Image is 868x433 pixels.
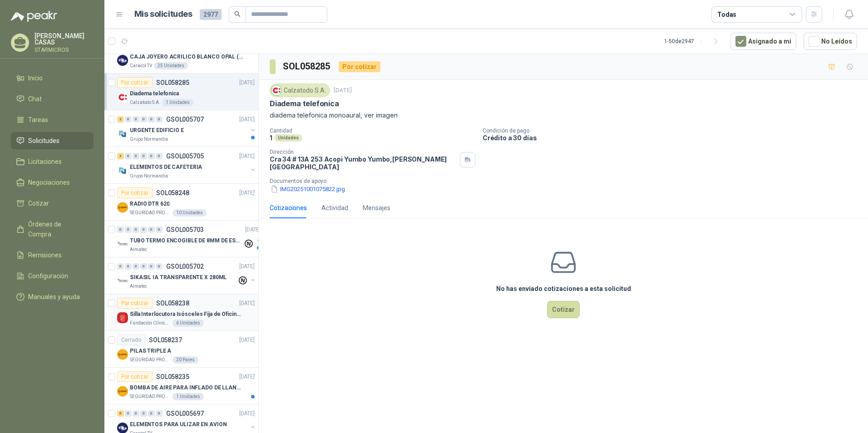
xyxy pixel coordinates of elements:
p: SIKASIL IA TRANSPARENTE X 280ML [130,273,227,282]
a: Cotizar [11,195,94,212]
p: SEGURIDAD PROVISER LTDA [130,209,171,216]
div: 25 Unidades [154,62,188,69]
div: 10 Unidades [173,209,207,216]
div: 0 [125,116,132,123]
p: STARMICROS [35,47,94,53]
p: SOL058237 [149,337,182,343]
div: 0 [140,263,147,270]
img: Company Logo [117,92,128,103]
a: 3 0 0 0 0 0 GSOL005707[DATE] Company LogoURGENTE EDIFICIO EGrupo Normandía [117,114,256,143]
div: 0 [156,116,163,123]
span: Remisiones [28,250,62,260]
a: Chat [11,90,94,108]
div: Por cotizar [117,298,153,309]
a: Órdenes de Compra [11,216,94,243]
img: Logo peakr [11,11,57,22]
button: IMG20251001075822.jpg [270,184,346,194]
div: 0 [125,153,132,159]
p: URGENTE EDIFICIO E [130,126,184,135]
div: 0 [133,153,139,159]
div: Unidades [274,134,302,142]
p: ELEMENTOS DE CAFETERIA [130,163,202,172]
p: [DATE] [239,262,255,271]
span: Chat [28,94,42,104]
div: 0 [156,153,163,159]
span: Solicitudes [28,136,59,146]
div: 0 [140,410,147,417]
span: search [234,11,241,17]
span: Cotizar [28,198,49,208]
p: Calzatodo S.A. [130,99,160,106]
p: [PERSON_NAME] CASAS [35,33,94,45]
h1: Mis solicitudes [134,8,192,21]
div: 0 [133,116,139,123]
div: 1 - 50 de 2947 [664,34,723,49]
a: Configuración [11,267,94,285]
p: [DATE] [239,115,255,124]
p: Caracol TV [130,62,152,69]
p: [DATE] [239,189,255,197]
div: Por cotizar [339,61,380,72]
div: 20 Pares [173,356,198,364]
a: Por cotizarSOL058235[DATE] Company LogoBOMBA DE AIRE PARA INFLADO DE LLANTAS DE BICICLETASEGURIDA... [104,368,258,404]
img: Company Logo [117,202,128,213]
a: Por cotizarSOL058286[DATE] Company LogoCAJA JOYERO ACRILICO BLANCO OPAL (En el adjunto mas detall... [104,37,258,74]
p: Dirección [270,149,456,155]
h3: SOL058285 [283,59,331,74]
h3: No has enviado cotizaciones a esta solicitud [496,284,631,294]
div: 0 [148,226,155,233]
div: Cotizaciones [270,203,307,213]
p: ELEMENTOS PARA ULIZAR EN AVION [130,420,227,429]
p: SOL058235 [156,374,189,380]
p: RADIO DTR 620 [130,200,169,208]
p: [DATE] [239,152,255,161]
p: Grupo Normandía [130,172,168,180]
div: Por cotizar [117,77,153,88]
div: 0 [125,226,132,233]
span: Órdenes de Compra [28,219,85,239]
a: Por cotizarSOL058238[DATE] Company LogoSilla Interlocutora Isósceles Fija de Oficina Tela Negra J... [104,294,258,331]
p: GSOL005703 [166,226,204,233]
a: 0 0 0 0 0 0 GSOL005703[DATE] Company LogoTUBO TERMO ENCOGIBLE DE 8MM DE ESPESOR X 5CMSAlmatec [117,224,262,253]
p: SEGURIDAD PROVISER LTDA [130,356,171,364]
p: [DATE] [239,373,255,381]
div: 0 [140,153,147,159]
img: Company Logo [117,349,128,360]
a: Por cotizarSOL058285[DATE] Company LogoDiadema telefonicaCalzatodo S.A.1 Unidades [104,74,258,110]
p: SEGURIDAD PROVISER LTDA [130,393,171,400]
div: 0 [156,226,163,233]
a: Por cotizarSOL058248[DATE] Company LogoRADIO DTR 620SEGURIDAD PROVISER LTDA10 Unidades [104,184,258,221]
p: Documentos de apoyo [270,178,864,184]
div: 6 [117,410,124,417]
div: 1 Unidades [162,99,193,106]
div: Por cotizar [117,371,153,382]
span: Negociaciones [28,177,70,187]
img: Company Logo [117,276,128,286]
a: Solicitudes [11,132,94,149]
a: Negociaciones [11,174,94,191]
p: [DATE] [239,299,255,308]
p: [DATE] [334,86,352,95]
p: 1 [270,134,272,142]
p: SOL058238 [156,300,189,306]
div: 0 [125,263,132,270]
img: Company Logo [117,55,128,66]
p: Diadema telefonica [270,99,339,108]
img: Company Logo [117,239,128,250]
span: Configuración [28,271,68,281]
div: 0 [148,263,155,270]
a: Tareas [11,111,94,128]
p: Grupo Normandía [130,136,168,143]
span: Inicio [28,73,43,83]
img: Company Logo [117,128,128,139]
p: [DATE] [239,79,255,87]
button: Cotizar [547,301,580,318]
p: Cra 34 # 13A 253 Acopi Yumbo Yumbo , [PERSON_NAME][GEOGRAPHIC_DATA] [270,155,456,171]
p: diadema telefonica monoaural, ver imagen [270,110,857,120]
div: 3 [117,153,124,159]
div: 6 Unidades [173,320,204,327]
div: 0 [156,263,163,270]
img: Company Logo [117,386,128,397]
p: Cantidad [270,128,475,134]
div: 3 [117,116,124,123]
